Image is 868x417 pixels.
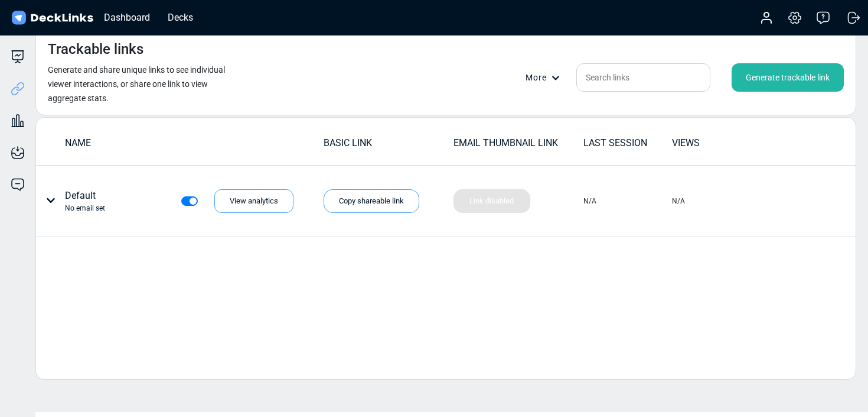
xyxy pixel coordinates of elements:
div: Copy shareable link [324,189,419,213]
div: NAME [65,136,322,150]
div: N/A [672,196,685,206]
img: DeckLinks [9,9,95,27]
small: Generate and share unique links to see individual viewer interactions, or share one link to view ... [48,65,225,103]
div: No email set [65,203,105,214]
div: N/A [583,196,596,206]
h4: Trackable links [48,41,143,58]
div: Dashboard [98,10,156,25]
div: VIEWS [672,136,759,150]
div: LAST SESSION [583,136,671,150]
td: EMAIL THUMBNAIL LINK [453,135,583,156]
div: Default [65,189,105,214]
div: Generate trackable link [732,63,844,92]
div: View analytics [214,189,293,213]
input: Search links [576,63,710,92]
div: More [526,72,567,84]
div: Decks [162,10,199,25]
td: BASIC LINK [323,135,453,156]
